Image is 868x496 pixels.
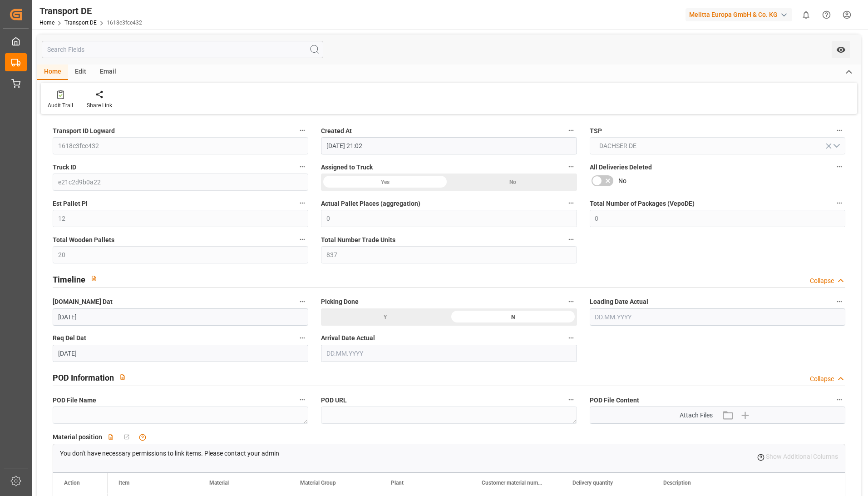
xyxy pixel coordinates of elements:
span: Arrival Date Actual [321,333,375,343]
button: Arrival Date Actual [565,332,577,344]
span: TSP [590,126,602,136]
span: Truck ID [53,163,76,172]
div: Audit Trail [48,101,73,109]
div: Share Link [87,101,112,109]
span: Item [118,480,129,486]
span: No [618,176,626,186]
input: DD.MM.YYYY [590,308,845,326]
span: POD URL [321,396,347,405]
input: DD.MM.YYYY [53,345,308,362]
span: [DOMAIN_NAME] Dat [53,297,113,307]
input: DD.MM.YYYY [53,308,308,326]
span: Req Del Dat [53,333,86,343]
div: Action [64,480,80,486]
span: Picking Done [321,297,359,307]
div: Collapse [810,276,834,286]
div: Collapse [810,374,834,384]
button: Transport ID Logward [296,124,308,136]
span: Material position [53,432,102,442]
button: Help Center [816,5,837,25]
span: Material [209,480,229,486]
span: POD File Name [53,396,96,405]
button: Total Number of Packages (VepoDE) [833,197,845,209]
a: Home [39,20,54,26]
button: Assigned to Truck [565,161,577,173]
button: Actual Pallet Places (aggregation) [565,197,577,209]
button: POD File Content [833,394,845,406]
button: POD File Name [296,394,308,406]
button: All Deliveries Deleted [833,161,845,173]
span: Assigned to Truck [321,163,373,172]
span: Est Pallet Pl [53,199,88,208]
h2: POD Information [53,372,114,384]
button: show 0 new notifications [796,5,816,25]
button: Loading Date Actual [833,296,845,308]
div: Home [37,64,68,80]
span: Loading Date Actual [590,297,648,307]
button: open menu [590,137,845,154]
span: Actual Pallet Places (aggregation) [321,199,420,208]
div: Edit [68,64,93,80]
span: Attach Files [680,411,713,420]
div: Email [93,64,123,80]
span: Total Wooden Pallets [53,235,114,245]
span: Description [663,480,691,486]
span: Created At [321,126,352,136]
span: Total Number Trade Units [321,235,395,245]
button: Total Number Trade Units [565,233,577,245]
h2: Timeline [53,273,85,286]
div: Melitta Europa GmbH & Co. KG [686,8,792,21]
span: Transport ID Logward [53,126,115,136]
button: open menu [832,41,850,58]
span: All Deliveries Deleted [590,163,652,172]
button: Melitta Europa GmbH & Co. KG [686,6,796,23]
button: Est Pallet Pl [296,197,308,209]
button: Picking Done [565,296,577,308]
span: POD File Content [590,396,639,405]
span: Total Number of Packages (VepoDE) [590,199,695,208]
button: View description [114,368,131,386]
input: DD.MM.YYYY HH:MM [321,137,577,154]
button: Total Wooden Pallets [296,233,308,245]
button: [DOMAIN_NAME] Dat [296,296,308,308]
button: POD URL [565,394,577,406]
button: View description [85,270,103,287]
p: You don't have necessary permissions to link items. Please contact your admin [60,449,279,458]
span: Customer material number [482,480,542,486]
input: DD.MM.YYYY [321,345,577,362]
a: Transport DE [64,20,97,26]
span: Material Group [300,480,336,486]
span: Delivery quantity [572,480,613,486]
input: Search Fields [42,41,323,58]
span: Plant [391,480,404,486]
button: Truck ID [296,161,308,173]
button: TSP [833,124,845,136]
div: Transport DE [39,4,142,18]
button: Req Del Dat [296,332,308,344]
button: Created At [565,124,577,136]
span: DACHSER DE [595,141,641,151]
